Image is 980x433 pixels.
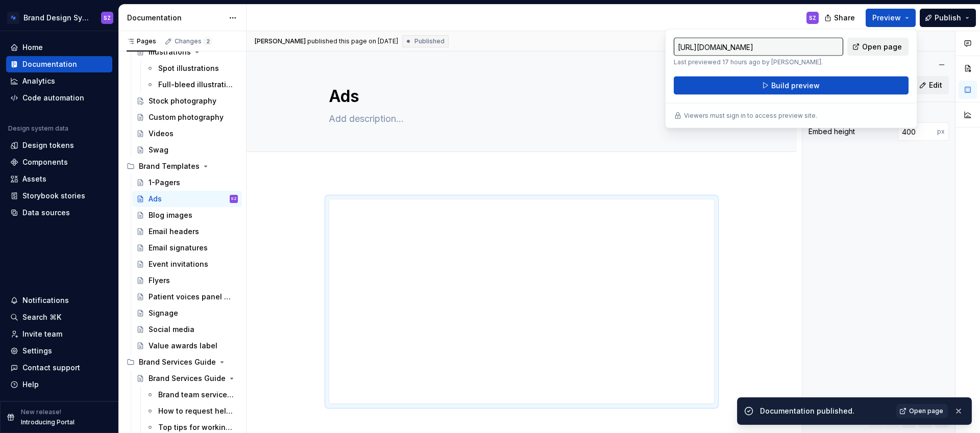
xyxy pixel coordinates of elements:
[819,9,862,27] button: Share
[21,408,61,416] p: New release!
[132,370,242,387] a: Brand Services Guide
[771,81,820,91] span: Build preview
[6,205,112,221] a: Data sources
[684,112,817,120] p: Viewers must sign in to access preview site.
[307,37,398,45] div: published this page on [DATE]
[142,60,242,77] a: Spot illustrations
[808,126,855,137] div: Embed height
[132,109,242,125] a: Custom photography
[22,379,39,390] div: Help
[158,63,219,73] div: Spot illustrations
[22,363,80,373] div: Contact support
[149,243,208,253] div: Email signatures
[872,13,901,23] span: Preview
[158,390,236,400] div: Brand team services and self-service tools
[127,37,156,45] div: Pages
[158,422,236,432] div: Top tips for working with the Brand team
[142,77,242,93] a: Full-bleed illustrations
[6,309,112,325] button: Search ⌘K
[132,305,242,321] a: Signage
[22,329,62,339] div: Invite team
[149,324,194,335] div: Social media
[22,191,85,201] div: Storybook stories
[158,80,236,90] div: Full-bleed illustrations
[920,9,976,27] button: Publish
[935,13,961,23] span: Publish
[149,177,180,188] div: 1-Pagers
[149,47,191,57] div: Illustrations
[847,38,909,56] a: Open page
[142,387,242,403] a: Brand team services and self-service tools
[914,76,949,94] button: Edit
[327,84,713,109] textarea: Ads
[104,14,111,22] div: SZ
[255,37,306,45] span: [PERSON_NAME]
[139,161,200,171] div: Brand Templates
[132,240,242,256] a: Email signatures
[866,9,916,27] button: Preview
[204,37,212,45] span: 2
[8,124,68,133] div: Design system data
[149,112,224,122] div: Custom photography
[6,376,112,393] button: Help
[7,12,19,24] img: d4286e81-bf2d-465c-b469-1298f2b8eabd.png
[6,188,112,204] a: Storybook stories
[21,418,75,426] p: Introducing Portal
[231,194,237,204] div: SZ
[414,37,445,45] span: Published
[149,145,168,155] div: Swag
[139,357,216,367] div: Brand Services Guide
[909,407,943,415] span: Open page
[22,312,61,322] div: Search ⌘K
[22,140,74,150] div: Design tokens
[132,44,242,60] a: Illustrations
[809,14,816,22] div: SZ
[149,275,170,286] div: Flyers
[132,125,242,142] a: Videos
[6,292,112,309] button: Notifications
[760,406,890,416] div: Documentation published.
[132,256,242,272] a: Event invitations
[122,354,242,370] div: Brand Services Guide
[6,90,112,106] a: Code automation
[22,346,52,356] div: Settings
[22,93,84,103] div: Code automation
[929,80,942,90] span: Edit
[6,360,112,376] button: Contact support
[674,77,909,95] button: Build preview
[22,76,55,86] div: Analytics
[149,226,199,237] div: Email headers
[834,13,855,23] span: Share
[122,158,242,174] div: Brand Templates
[158,406,236,416] div: How to request help from the Brand team
[149,129,174,139] div: Videos
[149,308,178,318] div: Signage
[862,42,902,52] span: Open page
[132,321,242,338] a: Social media
[149,210,192,220] div: Blog images
[6,343,112,359] a: Settings
[132,289,242,305] a: Patient voices panel headshot
[22,208,70,218] div: Data sources
[132,207,242,223] a: Blog images
[132,338,242,354] a: Value awards label
[6,73,112,89] a: Analytics
[132,93,242,109] a: Stock photography
[149,259,208,269] div: Event invitations
[175,37,212,45] div: Changes
[149,341,217,351] div: Value awards label
[6,56,112,72] a: Documentation
[22,174,46,184] div: Assets
[132,174,242,191] a: 1-Pagers
[132,191,242,207] a: AdsSZ
[149,194,162,204] div: Ads
[6,171,112,187] a: Assets
[132,272,242,289] a: Flyers
[22,42,43,53] div: Home
[674,58,843,66] p: Last previewed 17 hours ago by [PERSON_NAME].
[132,142,242,158] a: Swag
[22,157,68,167] div: Components
[149,292,233,302] div: Patient voices panel headshot
[132,223,242,240] a: Email headers
[22,295,69,305] div: Notifications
